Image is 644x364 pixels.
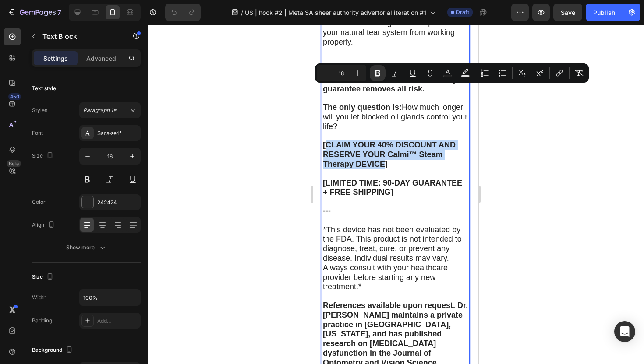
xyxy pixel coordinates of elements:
[79,102,141,118] button: Paragraph 1*
[10,78,88,87] strong: The only question is:
[614,321,635,342] div: Open Intercom Messenger
[593,8,615,17] div: Publish
[80,290,140,305] input: Auto
[553,3,582,21] button: Save
[43,54,68,63] p: Settings
[32,240,141,255] button: Show more
[97,129,138,137] div: Sans-serif
[57,7,61,17] p: 7
[97,317,138,325] div: Add...
[4,3,65,21] button: 7
[10,41,144,69] strong: The science is clear. The clinical results are documented. The 90-day guarantee removes all risk.
[10,276,155,343] strong: References available upon request. Dr. [PERSON_NAME] maintains a private practice in [GEOGRAPHIC_...
[10,182,18,191] span: ---
[241,8,243,17] span: /
[32,271,55,283] div: Size
[315,63,589,83] div: Editor contextual toolbar
[32,294,46,301] div: Width
[32,344,74,356] div: Background
[32,150,55,162] div: Size
[10,116,142,144] strong: [CLAIM YOUR 40% DISCOUNT AND RESERVE YOUR Calmi™ Steam Therapy DEVICE]
[32,129,43,137] div: Font
[456,8,469,16] span: Draft
[245,8,426,17] span: US | hook #2 | Meta SA sheer authority advertorial iteration #1
[561,9,575,16] span: Save
[586,3,623,21] button: Publish
[10,154,149,172] strong: [LIMITED TIME: 90-DAY GUARANTEE + FREE SHIPPING]
[7,160,21,167] div: Beta
[10,201,149,267] span: *This device has not been evaluated by the FDA. This product is not intended to diagnose, treat, ...
[313,24,478,364] iframe: Design area
[83,106,117,114] span: Paragraph 1*
[32,317,52,325] div: Padding
[10,78,154,106] span: How much longer will you let blocked oil glands control your life?
[32,198,46,206] div: Color
[86,54,116,63] p: Advanced
[42,31,117,42] p: Text Block
[32,219,57,231] div: Align
[32,106,47,114] div: Styles
[8,93,21,100] div: 450
[165,3,201,21] div: Undo/Redo
[66,243,107,252] div: Show more
[97,199,138,206] div: 242424
[32,84,56,92] div: Text style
